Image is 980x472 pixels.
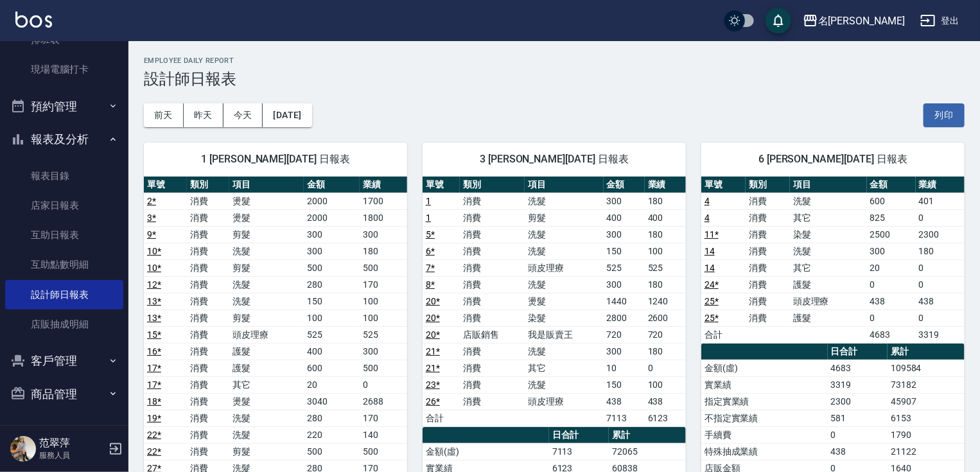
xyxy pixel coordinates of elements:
[604,293,645,310] td: 1440
[187,276,230,293] td: 消費
[828,393,888,410] td: 2300
[645,393,686,410] td: 438
[5,191,123,220] a: 店家日報表
[39,450,105,461] p: 服務人員
[604,177,645,193] th: 金額
[460,226,525,243] td: 消費
[304,209,360,226] td: 2000
[223,103,263,127] button: 今天
[229,259,304,276] td: 剪髮
[360,259,407,276] td: 500
[916,259,965,276] td: 0
[187,209,230,226] td: 消費
[704,246,715,256] a: 14
[360,293,407,310] td: 100
[746,193,790,209] td: 消費
[888,443,965,460] td: 21122
[460,243,525,259] td: 消費
[229,243,304,259] td: 洗髮
[39,437,105,450] h5: 范翠萍
[304,193,360,209] td: 2000
[746,310,790,326] td: 消費
[525,177,603,193] th: 項目
[790,226,867,243] td: 染髮
[717,153,949,166] span: 6 [PERSON_NAME][DATE] 日報表
[5,344,123,378] button: 客戶管理
[790,193,867,209] td: 洗髮
[701,326,746,343] td: 合計
[304,226,360,243] td: 300
[5,123,123,156] button: 報表及分析
[645,410,686,426] td: 6123
[790,177,867,193] th: 項目
[604,209,645,226] td: 400
[916,226,965,243] td: 2300
[423,177,686,427] table: a dense table
[525,376,603,393] td: 洗髮
[888,410,965,426] td: 6153
[798,8,910,34] button: 名[PERSON_NAME]
[525,209,603,226] td: 剪髮
[604,259,645,276] td: 525
[701,177,965,344] table: a dense table
[790,310,867,326] td: 護髮
[360,226,407,243] td: 300
[609,443,686,460] td: 72065
[187,293,230,310] td: 消費
[229,193,304,209] td: 燙髮
[704,213,710,223] a: 4
[867,310,916,326] td: 0
[923,103,965,127] button: 列印
[746,243,790,259] td: 消費
[604,343,645,360] td: 300
[360,343,407,360] td: 300
[549,427,609,444] th: 日合計
[360,393,407,410] td: 2688
[187,360,230,376] td: 消費
[423,177,460,193] th: 單號
[438,153,670,166] span: 3 [PERSON_NAME][DATE] 日報表
[746,293,790,310] td: 消費
[828,344,888,360] th: 日合計
[604,326,645,343] td: 720
[645,243,686,259] td: 100
[867,209,916,226] td: 825
[460,393,525,410] td: 消費
[645,259,686,276] td: 525
[828,410,888,426] td: 581
[645,326,686,343] td: 720
[15,12,52,28] img: Logo
[604,360,645,376] td: 10
[187,376,230,393] td: 消費
[916,310,965,326] td: 0
[360,443,407,460] td: 500
[790,259,867,276] td: 其它
[828,376,888,393] td: 3319
[360,209,407,226] td: 1800
[187,243,230,259] td: 消費
[645,226,686,243] td: 180
[423,410,460,426] td: 合計
[144,57,965,65] h2: Employee Daily Report
[304,343,360,360] td: 400
[5,378,123,411] button: 商品管理
[144,177,187,193] th: 單號
[10,436,36,462] img: Person
[187,226,230,243] td: 消費
[701,376,828,393] td: 實業績
[549,443,609,460] td: 7113
[460,276,525,293] td: 消費
[645,209,686,226] td: 400
[360,177,407,193] th: 業績
[818,13,905,29] div: 名[PERSON_NAME]
[888,360,965,376] td: 109584
[828,426,888,443] td: 0
[229,360,304,376] td: 護髮
[525,226,603,243] td: 洗髮
[229,310,304,326] td: 剪髮
[604,310,645,326] td: 2800
[645,293,686,310] td: 1240
[187,326,230,343] td: 消費
[460,177,525,193] th: 類別
[184,103,223,127] button: 昨天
